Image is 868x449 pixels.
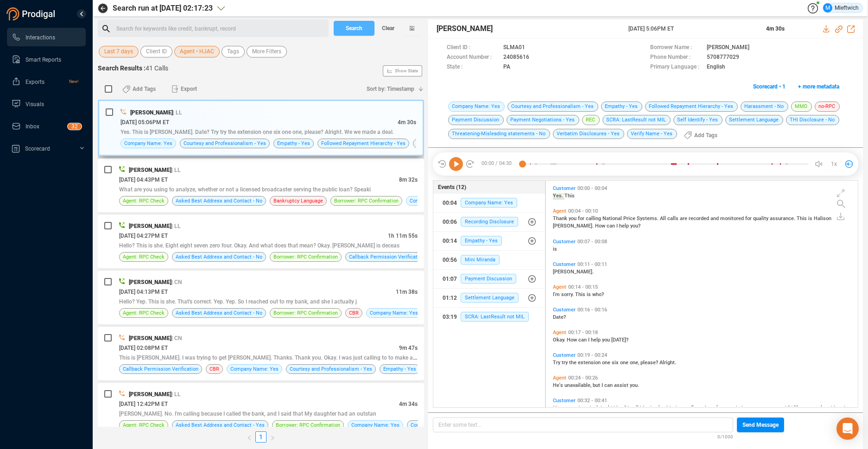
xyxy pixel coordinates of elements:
[443,272,457,286] div: 01:07
[411,421,493,430] span: Courtesy and Professionalism - Yes
[98,383,424,436] div: [PERSON_NAME]| LL[DATE] 12:42PM ET4m 34s[PERSON_NAME]. No. I'm calling because I called the bank,...
[383,365,416,373] span: Empathy - Yes
[25,79,44,85] span: Exports
[593,382,602,388] span: but
[601,405,603,411] span: I
[825,405,831,411] span: to
[461,255,500,265] span: Mini Miranda
[553,352,576,358] span: Customer
[645,101,738,112] span: Followed Repayment Hierarchy - Yes
[737,417,784,432] button: Send Message
[720,215,745,221] span: monitored
[683,405,713,411] span: confirmation
[273,196,323,205] span: Bankruptcy Language
[741,101,788,112] span: Harassment - No
[503,43,525,53] span: SLMA01
[395,15,418,126] span: Show Stats
[612,360,620,366] span: six
[173,109,182,116] span: | LL
[247,46,287,57] button: More Filters
[447,63,499,72] span: State :
[566,375,600,381] span: 00:24 - 00:26
[396,289,418,295] span: 11m 38s
[119,401,168,407] span: [DATE] 12:42PM ET
[129,391,171,398] span: [PERSON_NAME]
[123,365,198,373] span: Callback Permission Verification
[277,139,310,148] span: Empathy - Yes
[689,215,710,221] span: recorded
[433,194,545,212] button: 00:04Company Name: Yes
[276,421,340,430] span: Borrower: RPC Confirmation
[433,213,545,231] button: 00:06Recording Disclosure
[553,215,569,221] span: Thank
[367,82,414,96] span: Sort by: Timestamp
[766,25,785,32] span: 4m 30s
[757,405,778,411] span: account,
[176,309,262,317] span: Asked Best Address and Contact - No
[507,115,579,125] span: Payment Negotiations - Yes
[475,157,522,171] span: 00:00 / 04:30
[443,291,457,305] div: 01:12
[433,270,545,288] button: 01:07Payment Discussion
[443,234,457,248] div: 00:14
[438,183,466,191] span: Events (12)
[793,79,844,94] button: + more metadata
[133,82,156,96] span: Add Tags
[553,291,561,297] span: I'm
[745,215,753,221] span: for
[119,177,168,183] span: [DATE] 04:43PM ET
[570,405,584,411] span: made
[614,405,624,411] span: him
[576,239,609,245] span: 00:07 - 00:08
[243,431,255,443] li: Previous Page
[461,312,529,322] span: SCRA: LastResult not MIL
[742,417,779,432] span: Send Message
[650,63,702,72] span: Primary Language :
[98,215,424,268] div: [PERSON_NAME]| LL[DATE] 04:27PM ET1h 11m 55sHello? This is she. Eight eight seven zero four. Okay...
[575,291,587,297] span: This
[129,223,171,229] span: [PERSON_NAME]
[591,337,602,343] span: help
[567,337,578,343] span: How
[719,405,736,411] span: money
[674,405,683,411] span: the
[104,46,133,57] span: Last 7 days
[349,309,359,317] span: CBR
[603,405,614,411] span: told
[166,82,203,96] button: Export
[7,95,86,113] li: Visuals
[25,145,50,152] span: Scorecard
[12,50,78,69] a: Smart Reports
[243,431,255,443] button: left
[630,360,640,366] span: one,
[146,64,168,72] span: 41 Calls
[602,382,604,388] span: I
[707,43,749,53] span: [PERSON_NAME]
[650,53,702,63] span: Phone Number :
[553,382,564,388] span: He's
[222,46,245,57] button: Tags
[620,360,630,366] span: one
[588,405,601,411] span: deal.
[815,101,840,112] span: no-RPC
[99,46,139,57] button: Last 7 days
[351,421,399,430] span: Company Name: Yes
[443,196,457,210] div: 00:04
[129,167,171,173] span: [PERSON_NAME]
[564,193,575,199] span: This
[787,405,794,411] span: I'd
[346,21,362,36] span: Search
[448,115,504,125] span: Payment Discussion
[321,139,405,148] span: Followed Repayment Hierarchy - Yes
[399,345,418,351] span: 9m 47s
[713,405,719,411] span: of
[461,236,502,246] span: Empathy - Yes
[614,382,630,388] span: assist
[171,335,182,341] span: | CN
[736,405,750,411] span: being
[553,329,566,335] span: Agent
[6,7,57,20] img: prodigal-logo
[443,215,457,229] div: 00:06
[825,3,830,13] span: M
[578,337,588,343] span: can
